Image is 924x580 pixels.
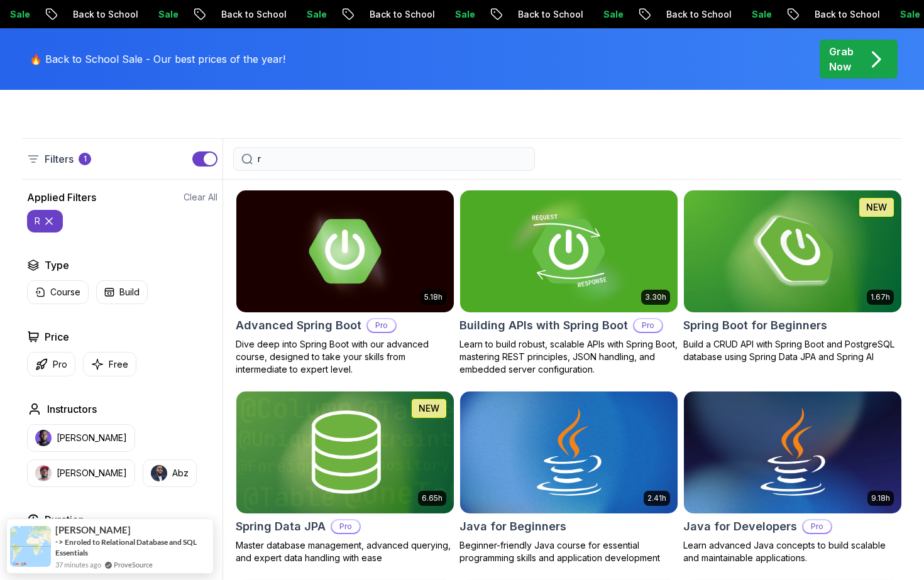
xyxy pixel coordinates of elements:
[55,525,131,535] span: [PERSON_NAME]
[45,151,74,167] p: Filters
[459,338,678,376] p: Learn to build robust, scalable APIs with Spring Boot, mastering REST principles, JSON handling, ...
[148,8,188,21] p: Sale
[96,280,148,304] button: Build
[119,286,140,298] p: Build
[55,537,63,547] span: ->
[459,190,678,376] a: Building APIs with Spring Boot card3.30hBuilding APIs with Spring BootProLearn to build robust, s...
[27,352,75,376] button: Pro
[422,493,443,503] p: 6.65h
[683,518,797,535] h2: Java for Developers
[27,424,135,452] button: instructor img[PERSON_NAME]
[236,391,454,513] img: Spring Data JPA card
[829,44,854,74] p: Grab Now
[27,280,89,304] button: Course
[62,8,148,21] p: Back to School
[109,358,128,371] p: Free
[683,391,902,564] a: Java for Developers card9.18hJava for DevelopersProLearn advanced Java concepts to build scalable...
[27,190,96,205] h2: Applied Filters
[459,539,678,564] p: Beginner-friendly Java course for essential programming skills and application development
[172,467,189,479] p: Abz
[57,467,127,479] p: [PERSON_NAME]
[684,190,901,312] img: Spring Boot for Beginners card
[27,210,63,233] button: r
[419,402,439,415] p: NEW
[27,459,135,487] button: instructor img[PERSON_NAME]
[236,539,454,564] p: Master database management, advanced querying, and expert data handling with ease
[47,402,97,417] h2: Instructors
[647,493,666,503] p: 2.41h
[35,465,52,481] img: instructor img
[45,258,69,273] h2: Type
[645,292,666,302] p: 3.30h
[684,391,901,513] img: Java for Developers card
[332,520,360,533] p: Pro
[424,292,443,302] p: 5.18h
[53,358,67,371] p: Pro
[55,537,197,557] a: Enroled to Relational Database and SQL Essentials
[236,338,454,376] p: Dive deep into Spring Boot with our advanced course, designed to take your skills from intermedia...
[507,8,593,21] p: Back to School
[50,286,80,298] p: Course
[683,539,902,564] p: Learn advanced Java concepts to build scalable and maintainable applications.
[359,8,444,21] p: Back to School
[236,317,361,334] h2: Advanced Spring Boot
[10,526,51,567] img: provesource social proof notification image
[84,154,87,164] p: 1
[459,391,678,564] a: Java for Beginners card2.41hJava for BeginnersBeginner-friendly Java course for essential program...
[236,190,454,376] a: Advanced Spring Boot card5.18hAdvanced Spring BootProDive deep into Spring Boot with our advanced...
[45,329,69,344] h2: Price
[741,8,781,21] p: Sale
[151,465,167,481] img: instructor img
[114,561,153,569] a: ProveSource
[55,559,101,570] span: 37 minutes ago
[683,190,902,363] a: Spring Boot for Beginners card1.67hNEWSpring Boot for BeginnersBuild a CRUD API with Spring Boot ...
[459,518,566,535] h2: Java for Beginners
[871,493,890,503] p: 9.18h
[45,512,84,527] h2: Duration
[35,430,52,446] img: instructor img
[83,352,136,376] button: Free
[211,8,296,21] p: Back to School
[871,292,890,302] p: 1.67h
[444,8,485,21] p: Sale
[143,459,197,487] button: instructor imgAbz
[804,8,889,21] p: Back to School
[459,317,628,334] h2: Building APIs with Spring Boot
[296,8,336,21] p: Sale
[460,190,678,312] img: Building APIs with Spring Boot card
[184,191,217,204] button: Clear All
[236,190,454,312] img: Advanced Spring Boot card
[368,319,395,332] p: Pro
[634,319,662,332] p: Pro
[866,201,887,214] p: NEW
[593,8,633,21] p: Sale
[683,338,902,363] p: Build a CRUD API with Spring Boot and PostgreSQL database using Spring Data JPA and Spring AI
[460,391,678,513] img: Java for Beginners card
[683,317,827,334] h2: Spring Boot for Beginners
[236,391,454,564] a: Spring Data JPA card6.65hNEWSpring Data JPAProMaster database management, advanced querying, and ...
[30,52,285,67] p: 🔥 Back to School Sale - Our best prices of the year!
[258,153,527,165] input: Search Java, React, Spring boot ...
[57,432,127,444] p: [PERSON_NAME]
[35,215,40,227] p: r
[803,520,831,533] p: Pro
[656,8,741,21] p: Back to School
[236,518,326,535] h2: Spring Data JPA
